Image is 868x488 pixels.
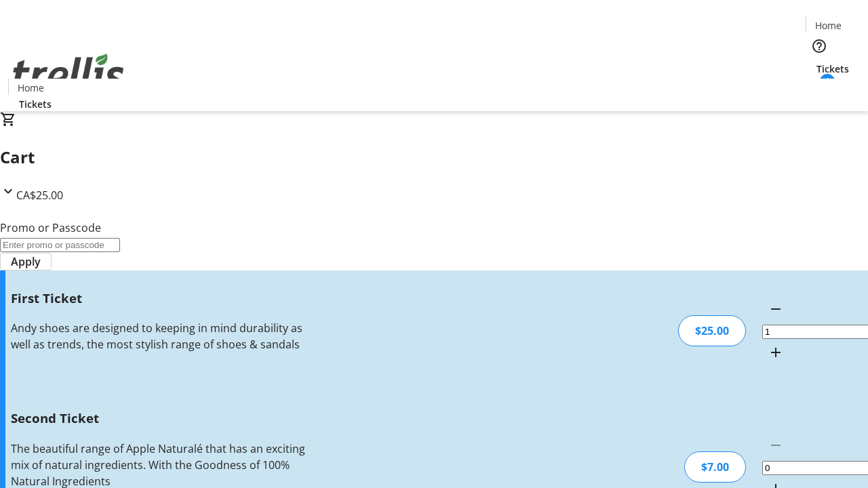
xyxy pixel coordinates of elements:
[11,320,307,352] div: Andy shoes are designed to keeping in mind durability as well as trends, the most stylish range o...
[816,62,849,76] span: Tickets
[11,253,41,270] span: Apply
[9,81,52,95] a: Home
[762,296,789,323] button: Decrement by one
[8,97,62,111] a: Tickets
[19,97,52,111] span: Tickets
[806,62,860,76] a: Tickets
[678,315,746,346] div: $25.00
[806,76,833,103] button: Cart
[18,81,44,95] span: Home
[815,18,842,33] span: Home
[11,409,307,428] h3: Second Ticket
[8,39,129,106] img: Orient E2E Organization FhsNP1R4s6's Logo
[684,451,746,483] div: $7.00
[16,188,63,203] span: CA$25.00
[806,33,833,60] button: Help
[11,289,307,308] h3: First Ticket
[806,18,850,33] a: Home
[762,339,789,366] button: Increment by one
